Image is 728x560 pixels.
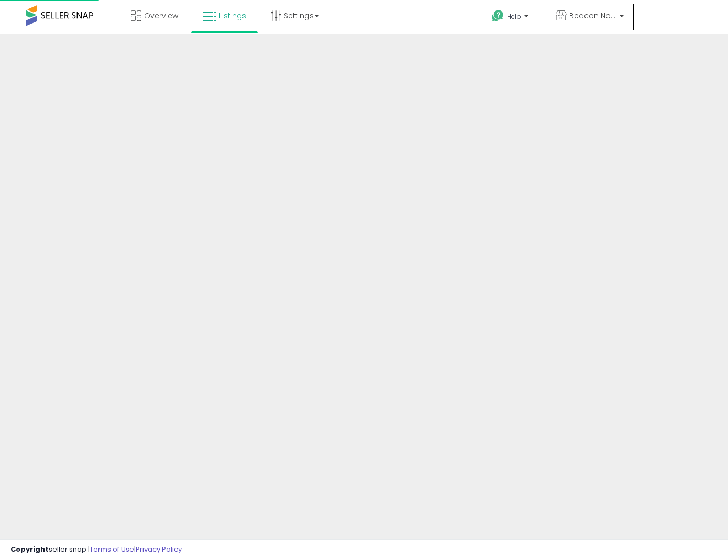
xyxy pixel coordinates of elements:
[219,10,246,21] span: Listings
[491,9,504,22] i: Get Help
[569,10,616,21] span: Beacon North
[483,2,539,34] a: Help
[144,10,178,21] span: Overview
[507,12,521,21] span: Help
